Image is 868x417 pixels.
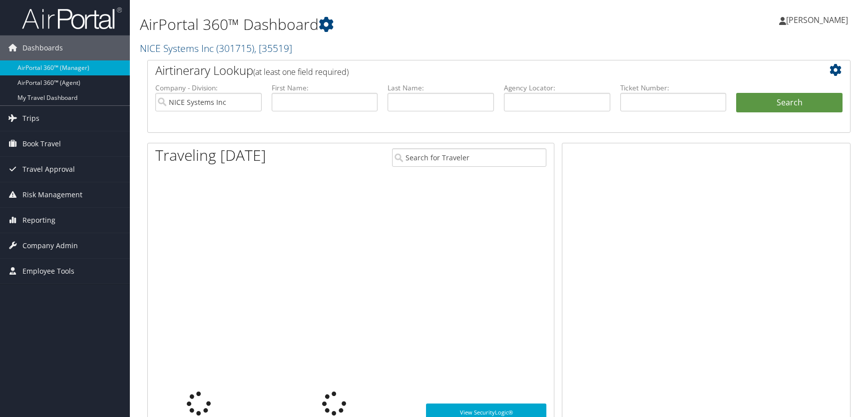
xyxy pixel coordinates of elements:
[392,148,546,167] input: Search for Traveler
[272,83,378,93] label: First Name:
[736,93,843,113] button: Search
[22,182,82,207] span: Risk Management
[22,6,122,30] img: airportal-logo.png
[155,83,262,93] label: Company - Division:
[388,83,494,93] label: Last Name:
[22,35,63,60] span: Dashboards
[155,62,784,79] h2: Airtinerary Lookup
[779,5,858,35] a: [PERSON_NAME]
[22,233,78,258] span: Company Admin
[22,208,55,233] span: Reporting
[22,106,39,131] span: Trips
[140,41,292,55] a: NICE Systems Inc
[22,131,61,156] span: Book Travel
[140,14,619,35] h1: AirPortal 360™ Dashboard
[254,41,292,55] span: , [ 35519 ]
[216,41,254,55] span: ( 301715 )
[22,259,74,284] span: Employee Tools
[155,145,266,166] h1: Traveling [DATE]
[253,66,349,77] span: (at least one field required)
[620,83,727,93] label: Ticket Number:
[504,83,610,93] label: Agency Locator:
[22,157,75,182] span: Travel Approval
[786,14,848,25] span: [PERSON_NAME]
